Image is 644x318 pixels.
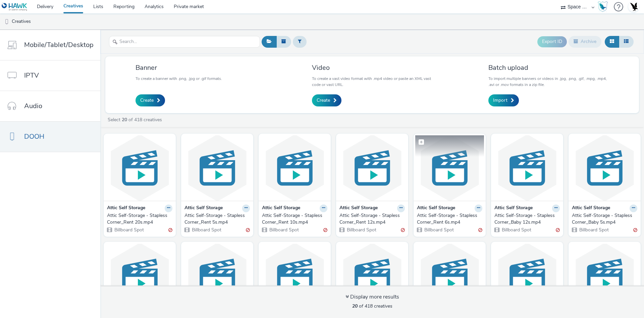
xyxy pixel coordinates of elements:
img: Account UK [629,2,639,12]
div: Attic Self-Storage - Stapless Corner_Baby 12s.mp4 [494,212,557,226]
a: Attic Self-Storage - Stapless Corner_Baby 5s.mp4 [572,212,637,226]
span: Billboard Spot [191,227,221,233]
h3: Banner [136,63,222,72]
a: Create [312,94,341,106]
div: Attic Self-Storage - Stapless Corner_Rent 20s.mp4 [107,212,170,226]
a: Select of 418 creatives [107,117,165,123]
p: To create a vast video format with .mp4 video or paste an XML vast code or vast URL. [312,76,432,88]
strong: Attic Self Storage [339,205,378,212]
strong: Attic Self Storage [107,205,145,212]
span: Import [493,97,507,104]
a: Import [488,94,519,106]
img: Attic Self-Storage - Stapless Corner_Baby 12s.mp4 visual [493,135,561,201]
div: Attic Self-Storage - Stapless Corner_Baby 5s.mp4 [572,212,635,226]
button: Grid [605,36,619,47]
strong: Attic Self Storage [184,205,223,212]
a: Attic Self-Storage - Stapless Corner_Baby 12s.mp4 [494,212,560,226]
span: Audio [24,101,42,111]
span: Billboard Spot [114,227,144,233]
span: Billboard Spot [579,227,609,233]
img: Attic Self-Storage - Stapless Corner_Rent 6s.mp4 visual [415,135,484,201]
img: Attic Self-Storage - Stapless Corner_Rent 12s.mp4 visual [338,135,407,201]
span: of 418 creatives [352,303,392,309]
a: Hawk Academy [598,1,610,12]
span: Billboard Spot [269,227,299,233]
img: Attic Self-Storage - Stapless Corner_Hobby 6s.mp4 visual [415,243,484,309]
a: Attic Self-Storage - Stapless Corner_Rent 12s.mp4 [339,212,405,226]
span: Billboard Spot [501,227,531,233]
span: Billboard Spot [424,227,454,233]
strong: Attic Self Storage [494,205,533,212]
a: Attic Self-Storage - Stapless Corner_Rent 5s.mp4 [184,212,250,226]
img: Attic Self-Storage - Stapless Corner_Hobby 12s.mp4 visual [493,243,561,309]
strong: 20 [352,303,358,309]
a: Attic Self-Storage - Stapless Corner_Rent 10s.mp4 [262,212,327,226]
img: Attic Self-Storage - Stapless Corner_Baby 5s.mp4 visual [570,135,639,201]
span: Mobile/Tablet/Desktop [24,40,94,50]
img: Attic Self-Storage - Stapless Corner_Baby 20s.mp4 visual [260,243,329,309]
img: Attic Self-Storage - Stapless Corner_Rent 20s.mp4 visual [105,135,174,201]
img: Attic Self-Storage - Stapless Corner_Hobby 20s.mp4 visual [338,243,407,309]
h3: Batch upload [488,63,609,72]
div: Invalid [478,226,482,233]
img: Attic Self-Storage - Stapless Corner_Rent 10s.mp4 visual [260,135,329,201]
div: Invalid [168,226,172,233]
span: Create [317,97,330,104]
div: Attic Self-Storage - Stapless Corner_Rent 6s.mp4 [417,212,480,226]
div: Attic Self-Storage - Stapless Corner_Rent 12s.mp4 [339,212,402,226]
p: To import multiple banners or videos in .jpg, .png, .gif, .mpg, .mp4, .avi or .mov formats in a z... [488,76,609,88]
a: Create [136,94,165,106]
button: Table [619,36,634,47]
span: Billboard Spot [346,227,376,233]
a: Attic Self-Storage - Stapless Corner_Rent 20s.mp4 [107,212,172,226]
strong: Attic Self Storage [262,205,300,212]
img: Attic Self-Storage - Stapless Corner_Baby 10s.mp4 visual [105,243,174,309]
div: Invalid [401,226,405,233]
a: Attic Self-Storage - Stapless Corner_Rent 6s.mp4 [417,212,482,226]
span: DOOH [24,132,44,141]
p: To create a banner with .png, .jpg or .gif formats. [136,76,222,82]
input: Search... [109,36,260,48]
strong: 20 [122,117,127,123]
div: Invalid [556,226,560,233]
img: undefined Logo [2,3,28,11]
div: Invalid [323,226,327,233]
button: Archive [569,36,601,47]
img: Attic Self-Storage - Stapless Corner_Hobby 5s.mp4 visual [570,243,639,309]
img: Attic Self-Storage - Stapless Corner_Rent 5s.mp4 visual [183,135,252,201]
div: Attic Self-Storage - Stapless Corner_Rent 10s.mp4 [262,212,325,226]
strong: Attic Self Storage [572,205,610,212]
strong: Attic Self Storage [417,205,455,212]
img: Attic Self-Storage - Stapless Corner_Baby 6s.mp4 visual [183,243,252,309]
h3: Video [312,63,432,72]
div: Invalid [246,226,250,233]
img: Hawk Academy [598,1,608,12]
div: Display more results [345,293,399,301]
button: Export ID [537,36,567,47]
img: dooh [3,18,10,25]
span: Create [140,97,154,104]
div: Invalid [633,226,637,233]
div: Attic Self-Storage - Stapless Corner_Rent 5s.mp4 [184,212,247,226]
span: IPTV [24,71,39,80]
